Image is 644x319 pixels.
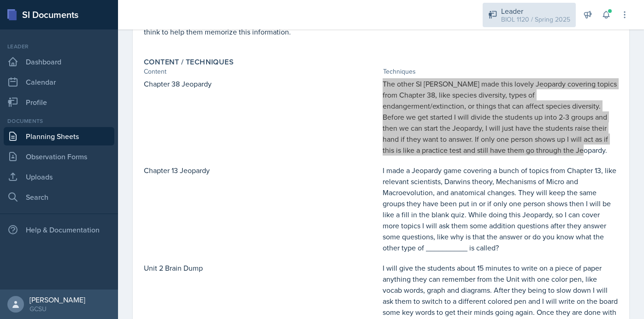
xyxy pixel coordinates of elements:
div: Leader [4,42,114,51]
div: BIOL 1120 / Spring 2025 [501,15,570,24]
div: Documents [4,117,114,125]
div: [PERSON_NAME] [30,295,85,304]
a: Profile [4,93,114,111]
div: GCSU [30,304,85,313]
a: Search [4,188,114,206]
label: Content / Techniques [144,58,234,67]
a: Dashboard [4,52,114,71]
div: Content [144,67,379,76]
p: The other SI [PERSON_NAME] made this lovely Jeopardy covering topics from Chapter 38, like specie... [383,78,618,156]
p: Unit 2 Brain Dump [144,262,379,273]
div: Help & Documentation [4,220,114,239]
p: I made a Jeopardy game covering a bunch of topics from Chapter 13, like relevant scientists, Darw... [383,165,618,253]
a: Calendar [4,73,114,91]
a: Uploads [4,168,114,186]
p: Chapter 38 Jeopardy [144,78,379,89]
a: Observation Forms [4,147,114,166]
div: Leader [501,6,570,17]
p: Chapter 13 Jeopardy [144,165,379,176]
div: Techniques [383,67,619,76]
a: Planning Sheets [4,127,114,145]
